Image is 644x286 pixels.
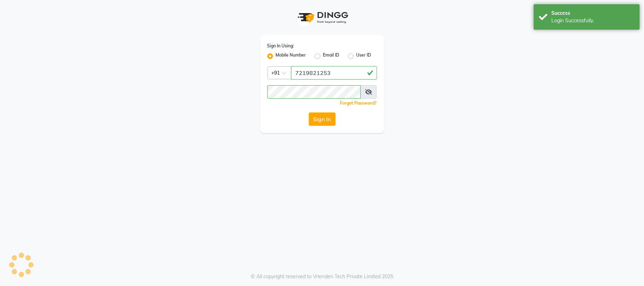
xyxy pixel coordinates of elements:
div: Login Successfully. [551,17,634,24]
button: Sign In [309,112,336,126]
input: Username [267,85,361,99]
div: Success [551,10,634,17]
label: Mobile Number [276,52,306,60]
input: Username [291,66,377,80]
label: Sign In Using: [267,43,294,49]
label: Email ID [323,52,340,60]
img: logo1.svg [294,7,350,28]
a: Forgot Password? [340,100,377,106]
label: User ID [356,52,371,60]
